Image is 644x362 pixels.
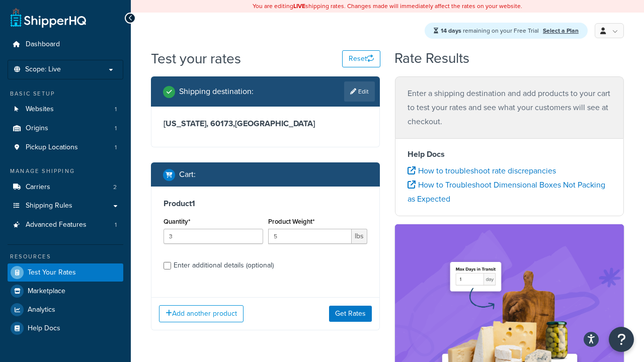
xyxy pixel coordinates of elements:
a: How to troubleshoot rate discrepancies [408,165,556,176]
span: Marketplace [28,287,65,296]
a: Help Docs [8,319,123,337]
span: Help Docs [28,324,60,333]
span: 1 [115,143,117,152]
span: Test Your Rates [28,268,76,277]
span: Scope: Live [25,65,61,74]
span: Pickup Locations [26,143,78,152]
li: Carriers [8,178,123,197]
li: Pickup Locations [8,138,123,157]
h1: Test your rates [151,49,241,68]
span: 2 [113,183,117,192]
li: Websites [8,100,123,119]
h4: Help Docs [408,148,611,160]
b: LIVE [293,2,305,11]
h2: Shipping destination : [179,87,254,96]
span: Websites [26,105,54,114]
label: Product Weight* [268,218,314,225]
a: Shipping Rules [8,197,123,215]
a: Marketplace [8,282,123,300]
a: Test Your Rates [8,263,123,282]
h3: Product 1 [164,199,367,209]
button: Reset [342,50,380,67]
a: Pickup Locations1 [8,138,123,157]
a: Edit [344,81,375,102]
a: Dashboard [8,35,123,54]
button: Open Resource Center [609,327,634,352]
h2: Cart : [179,170,196,179]
span: remaining on your Free Trial [441,26,540,35]
span: lbs [352,229,367,244]
input: Enter additional details (optional) [164,262,171,269]
span: Advanced Features [26,221,87,229]
div: Enter additional details (optional) [174,258,274,273]
div: Manage Shipping [8,167,123,175]
a: Websites1 [8,100,123,119]
input: 0.00 [268,229,352,244]
a: Advanced Features1 [8,216,123,234]
strong: 14 days [441,26,461,35]
label: Quantity* [164,218,190,225]
a: Origins1 [8,119,123,138]
p: Enter a shipping destination and add products to your cart to test your rates and see what your c... [408,86,611,129]
h2: Rate Results [394,51,469,66]
span: Analytics [28,306,55,314]
span: Origins [26,124,48,133]
div: Resources [8,252,123,261]
span: 1 [115,221,117,229]
a: How to Troubleshoot Dimensional Boxes Not Packing as Expected [408,179,605,205]
button: Add another product [159,305,244,322]
span: Shipping Rules [26,202,72,210]
div: Basic Setup [8,89,123,98]
span: 1 [115,124,117,133]
a: Carriers2 [8,178,123,197]
input: 0.0 [164,229,263,244]
a: Analytics [8,301,123,319]
span: Dashboard [26,40,60,49]
a: Select a Plan [543,26,579,35]
li: Origins [8,119,123,138]
span: 1 [115,105,117,114]
li: Advanced Features [8,216,123,234]
button: Get Rates [329,306,372,322]
h3: [US_STATE], 60173 , [GEOGRAPHIC_DATA] [164,119,367,129]
span: Carriers [26,183,50,192]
